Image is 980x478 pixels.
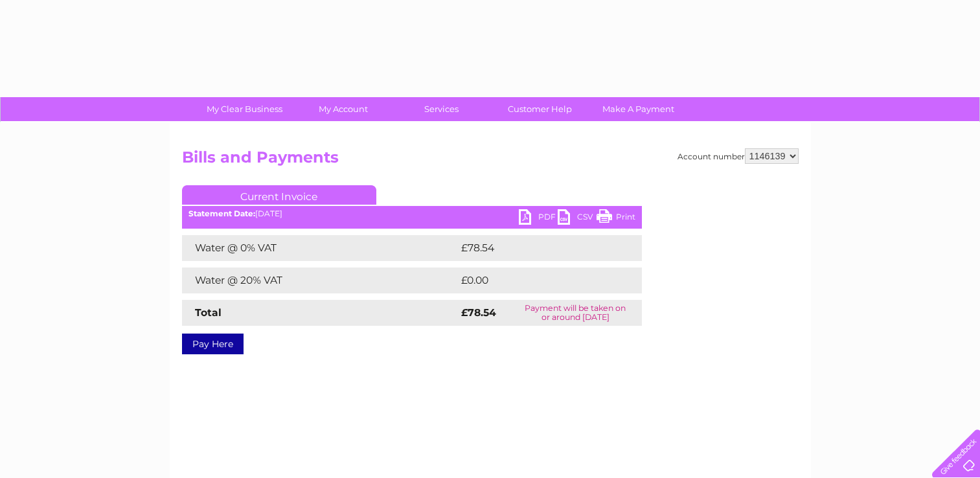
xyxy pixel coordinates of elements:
[182,185,376,205] a: Current Invoice
[486,97,593,121] a: Customer Help
[182,148,799,173] h2: Bills and Payments
[458,235,616,261] td: £78.54
[519,209,558,228] a: PDF
[558,209,597,228] a: CSV
[188,209,255,218] b: Statement Date:
[585,97,692,121] a: Make A Payment
[388,97,495,121] a: Services
[597,209,635,228] a: Print
[461,306,496,319] strong: £78.54
[191,97,298,121] a: My Clear Business
[509,300,642,326] td: Payment will be taken on or around [DATE]
[182,209,642,218] div: [DATE]
[678,148,799,164] div: Account number
[182,267,458,293] td: Water @ 20% VAT
[458,267,612,293] td: £0.00
[195,306,222,319] strong: Total
[182,235,458,261] td: Water @ 0% VAT
[182,334,244,354] a: Pay Here
[290,97,396,121] a: My Account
